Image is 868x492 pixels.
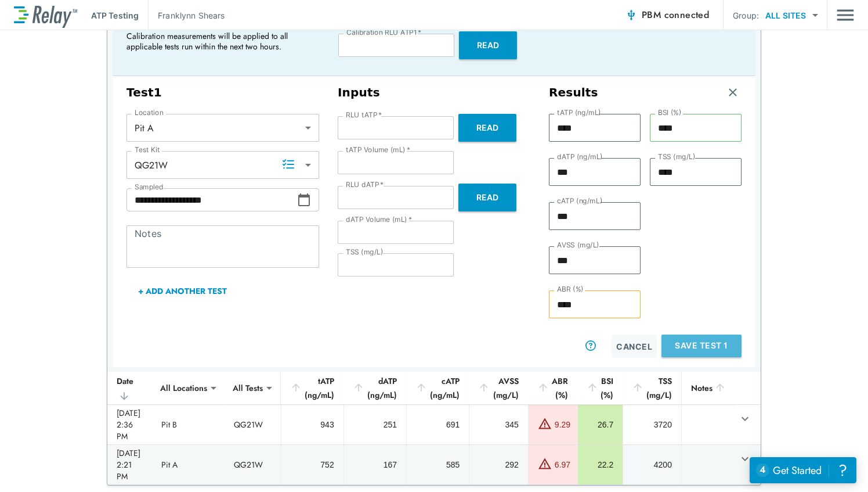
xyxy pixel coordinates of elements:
[126,85,319,100] h3: Test 1
[353,374,397,402] div: dATP (ng/mL)
[135,146,160,154] label: Test Kit
[691,381,726,395] div: Notes
[346,181,384,189] label: RLU dATP
[152,445,225,484] td: Pit A
[126,153,319,177] div: QG21W
[538,457,552,471] img: Warning
[338,85,530,100] h3: Inputs
[733,9,759,21] p: Group:
[346,216,412,224] label: dATP Volume (mL)
[661,335,742,357] button: Save Test 1
[557,109,601,117] label: tATP (ng/mL)
[664,8,710,21] span: connected
[117,407,143,442] div: [DATE] 2:36 PM
[135,183,164,191] label: Sampled
[152,376,215,400] div: All Locations
[416,419,460,430] div: 691
[225,445,281,484] td: QG21W
[346,28,421,37] label: Calibration RLU ATP1
[126,188,297,211] input: Choose date, selected date is Oct 3, 2025
[557,241,599,249] label: AVSS (mg/L)
[632,419,672,430] div: 3720
[346,146,410,154] label: tATP Volume (mL)
[557,197,602,205] label: cATP (ng/mL)
[555,419,570,430] div: 9.29
[458,114,516,142] button: Read
[837,4,854,26] img: Drawer Icon
[555,459,570,471] div: 6.97
[14,3,77,28] img: LuminUltra Relay
[225,376,271,400] div: All Tests
[459,31,517,59] button: Read
[587,419,614,430] div: 26.7
[152,405,225,444] td: Pit B
[117,447,143,482] div: [DATE] 2:21 PM
[107,372,761,485] table: sticky table
[587,459,614,471] div: 22.2
[632,459,672,471] div: 4200
[549,85,598,100] h3: Results
[727,87,739,98] img: Remove
[625,9,637,21] img: Connected Icon
[91,9,139,21] p: ATP Testing
[735,409,755,429] button: expand row
[126,116,319,139] div: Pit A
[126,277,238,305] button: + Add Another Test
[658,109,682,117] label: BSI (%)
[837,4,854,26] button: Main menu
[126,31,312,52] p: Calibration measurements will be applied to all applicable tests run within the next two hours.
[587,374,614,402] div: BSI (%)
[479,459,519,471] div: 292
[415,374,460,402] div: cATP (ng/mL)
[557,285,584,293] label: ABR (%)
[225,405,281,444] td: QG21W
[557,153,603,161] label: dATP (ng/mL)
[658,153,696,161] label: TSS (mg/L)
[478,374,519,402] div: AVSS (mg/L)
[537,374,568,402] div: ABR (%)
[158,9,225,21] p: Franklynn Shears
[290,374,334,402] div: tATP (ng/mL)
[416,459,460,471] div: 585
[632,374,672,402] div: TSS (mg/L)
[291,459,334,471] div: 752
[353,459,397,471] div: 167
[458,184,516,211] button: Read
[538,416,552,430] img: Warning
[612,335,657,358] button: Cancel
[346,248,384,256] label: TSS (mg/L)
[735,449,755,469] button: expand row
[750,457,856,483] iframe: Resource center
[135,109,164,117] label: Location
[479,419,519,430] div: 345
[353,419,397,430] div: 251
[291,419,334,430] div: 943
[642,7,709,23] span: PBM
[346,111,382,119] label: RLU tATP
[107,372,152,405] th: Date
[621,3,714,27] button: PBM connected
